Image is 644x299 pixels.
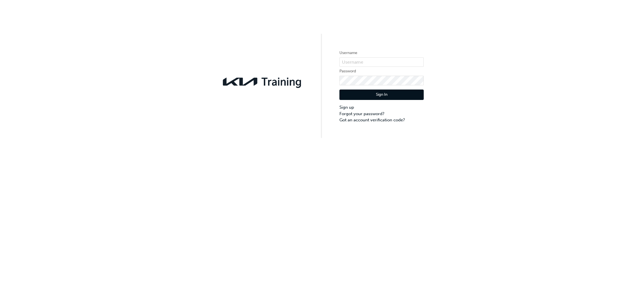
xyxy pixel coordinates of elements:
a: Got an account verification code? [339,117,424,123]
img: kia-training [220,74,305,89]
a: Forgot your password? [339,111,424,117]
button: Sign In [339,90,424,100]
label: Password [339,68,424,75]
input: Username [339,57,424,67]
a: Sign up [339,104,424,111]
label: Username [339,50,424,56]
